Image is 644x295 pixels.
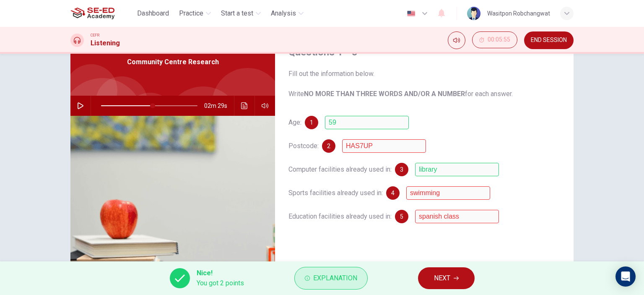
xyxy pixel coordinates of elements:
[70,5,134,22] a: SE-ED Academy logo
[472,31,517,48] button: 00:05:55
[310,120,313,125] span: 1
[204,96,234,116] span: 02m 29s
[197,268,244,278] span: Nice!
[313,272,357,284] span: Explanation
[137,8,169,18] span: Dashboard
[288,142,319,150] span: Postcode:
[487,8,550,18] div: Wasitpon Robchangwat
[176,6,214,21] button: Practice
[238,96,251,116] button: Click to see the audio transcription
[218,6,264,21] button: Start a test
[524,31,574,49] button: END SESSION
[327,143,330,149] span: 2
[91,38,120,48] h1: Listening
[467,7,480,20] img: Profile picture
[400,214,403,219] span: 5
[294,267,368,290] button: Explanation
[304,90,465,98] b: NO MORE THAN THREE WORDS AND/OR A NUMBER
[221,8,253,18] span: Start a test
[267,6,307,21] button: Analysis
[288,69,560,99] span: Fill out the information below. Write for each answer.
[288,165,392,173] span: Computer facilities already used in:
[70,5,114,22] img: SE-ED Academy logo
[197,278,244,288] span: You got 2 points
[271,8,296,18] span: Analysis
[531,37,567,44] span: END SESSION
[615,266,636,287] div: Open Intercom Messenger
[415,210,499,223] input: college; further education college;
[418,267,475,289] button: NEXT
[472,31,517,49] div: Hide
[406,186,490,200] input: swimming pool;
[342,139,426,153] input: HA87UP
[400,167,403,172] span: 3
[179,8,203,18] span: Practice
[488,37,510,43] span: 00:05:55
[127,57,219,67] span: Community Centre Research
[448,31,465,49] div: Mute
[325,116,409,129] input: 59; fifty nine;
[415,163,499,176] input: library; local library;
[406,10,416,17] img: en
[134,6,172,21] button: Dashboard
[391,190,395,196] span: 4
[288,189,383,197] span: Sports facilities already used in:
[288,118,301,126] span: Age:
[288,212,392,220] span: Education facilities already used in:
[91,32,99,38] span: CEFR
[434,272,450,284] span: NEXT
